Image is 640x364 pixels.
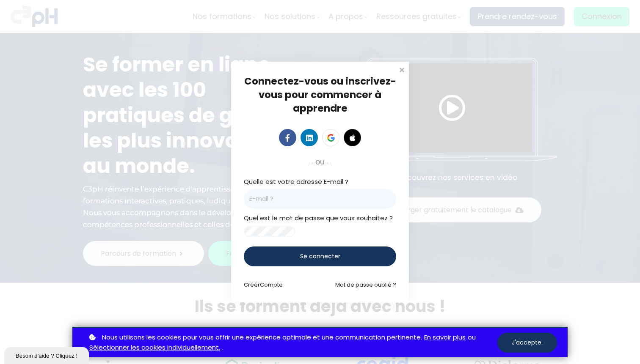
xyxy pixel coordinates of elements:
span: Compte [260,281,283,289]
a: En savoir plus [424,332,466,343]
a: CréérCompte [244,281,283,289]
a: Sélectionner les cookies individuellement. [89,342,220,353]
input: E-mail ? [244,189,396,209]
p: ou . [87,332,497,353]
button: J'accepte. [497,333,557,353]
span: Nous utilisons les cookies pour vous offrir une expérience optimale et une communication pertinente. [102,332,422,343]
span: ou [315,156,325,168]
iframe: chat widget [4,345,91,364]
span: Connectez-vous ou inscrivez-vous pour commencer à apprendre [244,74,396,115]
span: Se connecter [300,252,340,261]
a: Mot de passe oublié ? [335,281,396,289]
